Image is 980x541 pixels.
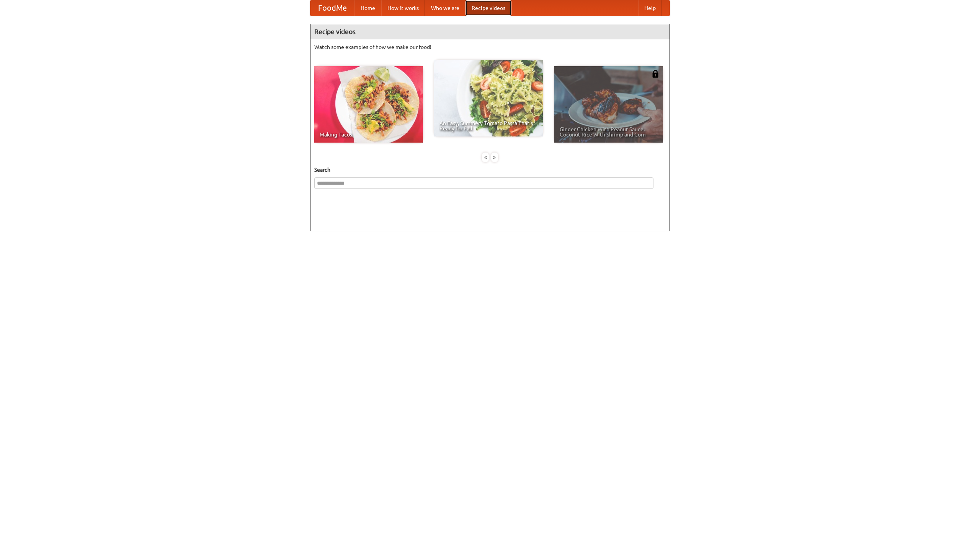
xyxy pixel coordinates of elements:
img: 483408.png [652,70,659,78]
h5: Search [314,166,666,174]
span: An Easy, Summery Tomato Pasta That's Ready for Fall [439,120,537,131]
a: An Easy, Summery Tomato Pasta That's Ready for Fall [434,60,543,136]
a: How it works [381,0,425,16]
h4: Recipe videos [310,24,670,39]
div: « [482,153,489,162]
span: Making Tacos [320,132,418,137]
div: » [491,153,498,162]
a: Help [638,0,662,16]
a: Recipe videos [465,0,511,16]
a: FoodMe [310,0,354,16]
a: Home [354,0,381,16]
a: Who we are [425,0,465,16]
p: Watch some examples of how we make our food! [314,43,666,51]
a: Making Tacos [314,66,423,143]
